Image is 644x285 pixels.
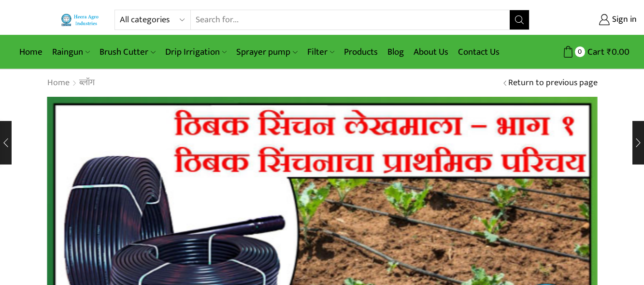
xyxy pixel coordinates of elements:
[539,43,630,61] a: 0 Cart ₹0.00
[47,41,95,63] a: Raingun
[453,41,504,63] a: Contact Us
[14,41,47,63] a: Home
[575,46,585,57] span: 0
[191,10,509,30] input: Search for...
[79,77,95,90] a: ब्लॉग
[544,11,637,29] a: Sign in
[510,10,529,30] button: Search button
[607,45,630,60] bdi: 0.00
[160,41,231,63] a: Drip Irrigation
[585,45,604,59] span: Cart
[607,45,612,60] span: ₹
[302,41,339,63] a: Filter
[409,41,453,63] a: About Us
[383,41,409,63] a: Blog
[508,77,598,90] a: Return to previous page
[95,41,160,63] a: Brush Cutter
[47,77,70,90] a: Home
[610,14,637,26] span: Sign in
[339,41,383,63] a: Products
[231,41,302,63] a: Sprayer pump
